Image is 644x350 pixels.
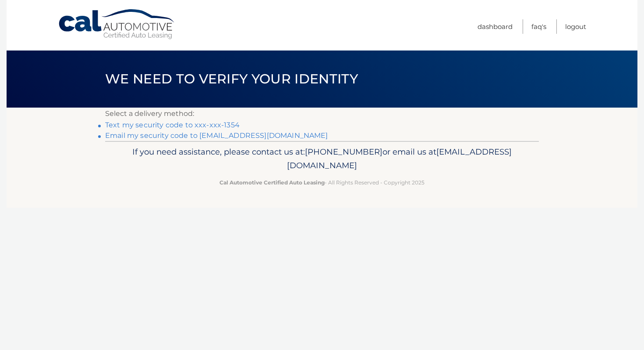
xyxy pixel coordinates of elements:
a: Dashboard [478,19,513,34]
a: FAQ's [531,19,546,34]
a: Cal Automotive [58,9,176,40]
p: - All Rights Reserved - Copyright 2025 [111,178,533,187]
span: We need to verify your identity [105,71,358,87]
p: If you need assistance, please contact us at: or email us at [111,145,533,173]
strong: Cal Automotive Certified Auto Leasing [219,179,325,186]
a: Logout [565,19,586,34]
a: Email my security code to [EMAIL_ADDRESS][DOMAIN_NAME] [105,131,328,140]
a: Text my security code to xxx-xxx-1354 [105,121,240,129]
p: Select a delivery method: [105,108,539,120]
span: [PHONE_NUMBER] [305,147,382,157]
